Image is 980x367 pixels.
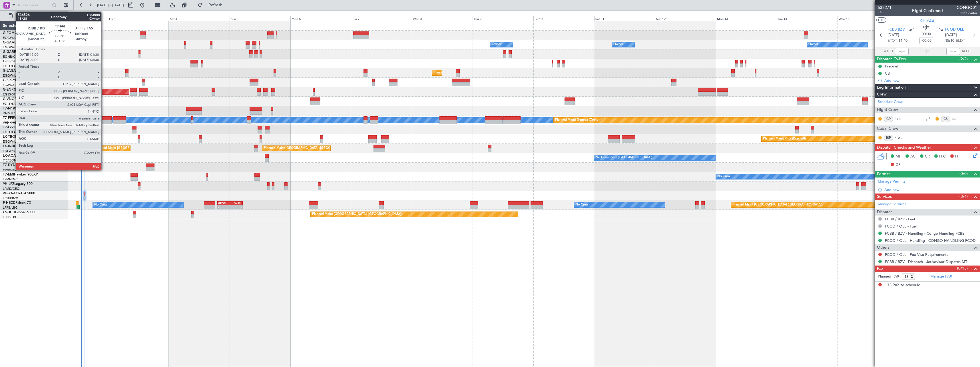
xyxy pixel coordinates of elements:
[898,38,907,44] span: 14:40
[230,205,242,209] div: -
[945,38,954,44] span: 15:10
[3,92,18,97] a: EGSS/STN
[3,79,33,82] a: G-SPCYLegacy 650
[957,11,977,15] span: Pref Charter
[877,144,931,151] span: Dispatch Checks and Weather
[3,31,17,35] span: G-FOMO
[3,177,20,181] a: LFMN/NCE
[3,73,20,78] a: EGGW/LTN
[878,11,891,15] span: 1/1
[955,154,959,159] span: FP
[3,97,41,101] a: G-VNORChallenger 650
[195,1,229,10] button: Refresh
[877,171,890,177] span: Permits
[97,3,124,8] span: [DATE] - [DATE]
[939,154,946,159] span: FFC
[885,282,920,288] span: +13 PAX to schedule
[941,116,950,122] div: CS
[3,192,35,195] a: 9H-YAAGlobal 5000
[884,78,977,83] div: Add new
[15,14,60,18] span: Only With Activity
[3,97,17,101] span: G-VNOR
[3,69,36,73] a: G-JAGAPhenom 300
[885,231,965,236] a: FCBB / BZV - Handling - Congo Handling FCBB
[3,60,36,63] a: G-SIRSCitation Excel
[47,16,108,21] div: Thu 2
[3,145,14,148] span: LX-INB
[878,179,905,185] a: Manage Permits
[922,31,931,37] span: 00:30
[877,209,893,216] span: Dispatch
[878,202,906,207] a: Manage Services
[959,56,968,62] span: (2/2)
[3,187,19,191] a: LFMD/CEQ
[3,201,31,205] a: F-HECDFalcon 7X
[3,145,48,148] a: LX-INBFalcon 900EX EASy II
[655,16,716,21] div: Sun 12
[885,238,976,243] a: FCOD / OLL - Handling - CONGO HANDLING FCOD
[3,135,33,139] a: LX-TROLegacy 650
[930,274,952,280] a: Manage PAX
[895,48,909,55] input: --:--
[895,116,907,121] a: EYK
[877,194,892,200] span: Services
[3,107,37,110] a: T7-N1960Legacy 650
[838,16,898,21] div: Wed 15
[895,162,901,168] span: DP
[3,163,16,167] span: T7-DYN
[69,11,79,16] div: [DATE]
[492,40,501,49] div: Owner
[884,49,893,54] span: ATOT
[3,88,16,91] span: G-ENRG
[777,16,838,21] div: Tue 14
[3,154,44,157] a: LX-AOACitation Mustang
[594,16,655,21] div: Sat 11
[3,31,37,35] a: G-FOMOGlobal 6000
[877,266,883,272] span: Pax
[264,144,354,153] div: Planned Maint [GEOGRAPHIC_DATA] ([GEOGRAPHIC_DATA])
[6,11,62,20] button: Only With Activity
[957,265,968,271] span: (0/13)
[3,173,14,176] span: T7-EMI
[885,259,967,264] a: FCBB / BZV - Dispatch - JetAdvisor Dispatch MT
[169,16,230,21] div: Sat 4
[895,135,907,140] a: SDC
[877,91,887,98] span: Crew
[732,201,822,209] div: Planned Maint [GEOGRAPHIC_DATA] ([GEOGRAPHIC_DATA])
[877,244,889,251] span: Others
[887,27,905,33] span: FCBB BZV
[108,16,169,21] div: Fri 3
[3,64,18,68] a: EGLF/FAB
[884,187,977,192] div: Add new
[885,224,917,229] a: FCOD / OLL - Fuel
[218,202,230,205] div: HEGN
[959,194,968,200] span: (3/4)
[878,274,899,280] label: Planned PAX
[3,50,16,54] span: G-GARE
[717,172,730,181] div: No Crew
[17,1,50,9] input: Trip Number
[3,139,20,144] a: EGGW/LTN
[3,69,16,73] span: G-JAGA
[3,182,33,186] a: 9H-LPZLegacy 500
[878,99,903,105] a: Schedule Crew
[3,41,50,44] a: G-GAALCessna Citation XLS+
[716,16,777,21] div: Mon 13
[312,210,402,219] div: Planned Maint [GEOGRAPHIC_DATA] ([GEOGRAPHIC_DATA])
[895,154,901,159] span: MF
[925,154,930,159] span: CR
[957,5,977,11] span: CONGO01
[912,8,943,14] div: Flight Confirmed
[3,130,18,134] a: EGLF/FAB
[218,205,230,209] div: -
[885,64,898,69] div: Prebrief
[877,125,898,132] span: Cabin Crew
[945,32,957,38] span: [DATE]
[885,71,890,76] div: CB
[613,40,623,49] div: Owner
[95,144,150,153] div: Planned Maint [GEOGRAPHIC_DATA]
[3,45,20,49] a: EGGW/LTN
[3,107,19,110] span: T7-N1960
[3,206,18,210] a: LFPB/LBG
[3,41,16,44] span: G-GAAL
